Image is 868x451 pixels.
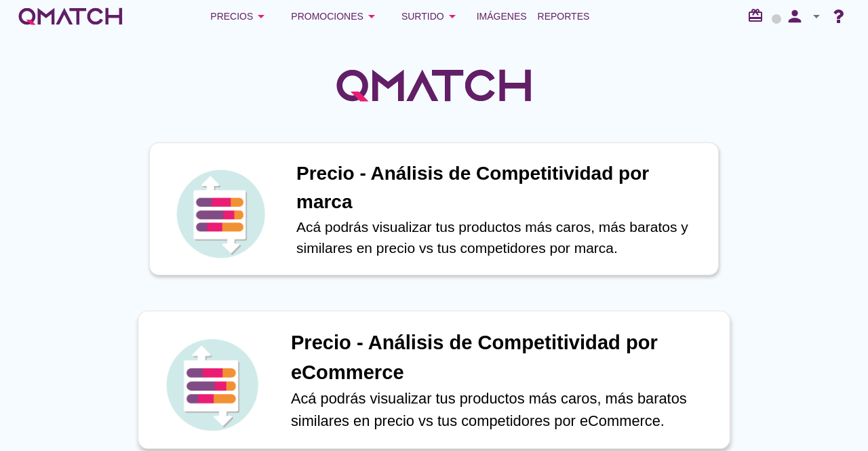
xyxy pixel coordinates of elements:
[173,166,268,261] img: icon
[291,387,715,432] p: Acá podrás visualizar tus productos más caros, más baratos similares en precio vs tus competidore...
[199,3,280,30] button: Precios
[471,3,532,30] a: Imágenes
[532,3,595,30] a: Reportes
[296,216,705,259] p: Acá podrás visualizar tus productos más caros, más baratos y similares en precio vs tus competido...
[291,328,715,387] h1: Precio - Análisis de Competitividad por eCommerce
[781,7,808,26] i: person
[363,8,380,24] i: arrow_drop_down
[16,3,125,30] a: white-qmatch-logo
[391,3,471,30] button: Surtido
[538,8,590,24] span: Reportes
[280,3,391,30] button: Promociones
[477,8,527,24] span: Imágenes
[808,8,825,24] i: arrow_drop_down
[210,8,269,24] div: Precios
[163,335,262,434] img: icon
[130,313,738,446] a: iconPrecio - Análisis de Competitividad por eCommerceAcá podrás visualizar tus productos más caro...
[296,159,705,216] h1: Precio - Análisis de Competitividad por marca
[444,8,460,24] i: arrow_drop_down
[332,52,536,119] img: QMatchLogo
[253,8,269,24] i: arrow_drop_down
[401,8,460,24] div: Surtido
[747,7,769,24] i: redeem
[130,142,738,275] a: iconPrecio - Análisis de Competitividad por marcaAcá podrás visualizar tus productos más caros, m...
[291,8,380,24] div: Promociones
